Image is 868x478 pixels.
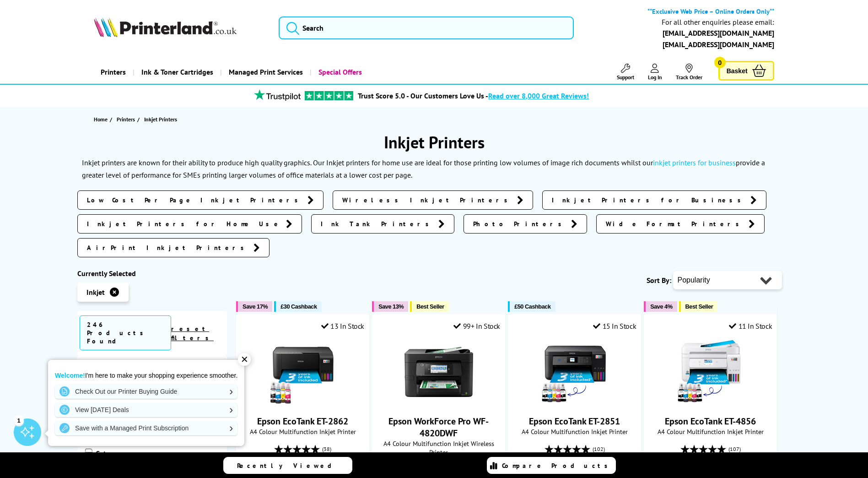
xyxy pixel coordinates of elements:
[727,65,748,77] span: Basket
[514,303,550,310] span: £50 Cashback
[269,337,337,406] img: Epson EcoTank ET-2862
[94,114,110,124] a: Home
[679,301,718,312] button: Best Seller
[55,371,237,380] p: I'm here to make your shopping experience smoother.
[617,74,634,81] span: Support
[236,301,272,312] button: Save 17%
[617,64,634,81] a: Support
[508,301,555,312] button: £50 Cashback
[388,415,489,439] a: Epson WorkForce Pro WF-4820DWF
[55,372,85,379] strong: Welcome!
[87,196,303,205] span: Low Cost Per Page Inkjet Printers
[77,238,270,257] a: AirPrint Inkjet Printers
[552,196,746,205] span: Inkjet Printers for Business
[606,219,744,228] span: Wide Format Printers
[644,301,677,312] button: Save 4%
[718,61,774,81] a: Basket 0
[377,439,500,456] span: A4 Colour Multifunction Inkjet Wireless Printer
[321,219,434,228] span: Ink Tank Printers
[513,427,636,436] span: A4 Colour Multifunction Inkjet Printer
[404,399,473,408] a: Epson WorkForce Pro WF-4820DWF
[685,303,713,310] span: Best Seller
[540,399,609,408] a: Epson EcoTank ET-2851
[220,60,310,84] a: Managed Print Services
[593,440,605,458] span: (102)
[117,114,135,124] span: Printers
[94,17,267,39] a: Printerland Logo
[82,158,765,179] p: Inkjet printers are known for their ability to produce high quality graphics. Our Inkjet printers...
[596,214,765,234] a: Wide Format Printers
[171,325,214,342] a: reset filters
[80,315,171,350] span: 246 Products Found
[542,190,766,210] a: Inkjet Printers for Business
[237,462,341,470] span: Recently Viewed
[593,321,636,331] div: 15 In Stock
[55,402,237,417] a: View [DATE] Deals
[269,399,337,408] a: Epson EcoTank ET-2862
[647,7,774,16] b: **Exclusive Web Price – Online Orders Only**
[94,60,133,84] a: Printers
[453,321,500,331] div: 99+ In Stock
[250,89,305,101] img: trustpilot rating
[274,301,321,312] button: £30 Cashback
[55,421,237,435] a: Save with a Managed Print Subscription
[473,219,566,228] span: Photo Printers
[96,449,221,460] span: Category
[649,427,772,436] span: A4 Colour Multifunction Inkjet Printer
[305,91,353,100] img: trustpilot rating
[144,116,177,123] span: Inkjet Printers
[665,415,756,427] a: Epson EcoTank ET-4856
[650,303,672,310] span: Save 4%
[488,91,589,100] span: Read over 8,000 Great Reviews!
[94,17,237,37] img: Printerland Logo
[648,64,662,81] a: Log In
[676,399,745,408] a: Epson EcoTank ET-4856
[117,114,137,124] a: Printers
[714,57,726,68] span: 0
[86,288,105,297] span: Inkjet
[257,415,348,427] a: Epson EcoTank ET-2862
[662,18,774,27] div: For all other enquiries please email:
[529,415,620,427] a: Epson EcoTank ET-2851
[321,321,364,331] div: 13 In Stock
[311,214,454,234] a: Ink Tank Printers
[676,337,745,406] img: Epson EcoTank ET-4856
[77,131,791,153] h1: Inkjet Printers
[410,301,449,312] button: Best Seller
[372,301,408,312] button: Save 13%
[728,440,741,458] span: (107)
[310,60,369,84] a: Special Offers
[223,457,352,474] a: Recently Viewed
[322,440,331,458] span: (38)
[55,384,237,399] a: Check Out our Printer Buying Guide
[141,60,213,84] span: Ink & Toner Cartridges
[358,91,589,100] a: Trust Score 5.0 - Our Customers Love Us -Read over 8,000 Great Reviews!
[238,353,251,366] div: ✕
[404,337,473,406] img: Epson WorkForce Pro WF-4820DWF
[647,276,671,285] span: Sort By:
[342,196,512,205] span: Wireless Inkjet Printers
[77,190,323,210] a: Low Cost Per Page Inkjet Printers
[729,321,772,331] div: 11 In Stock
[333,190,533,210] a: Wireless Inkjet Printers
[84,449,93,458] img: Category
[648,74,662,81] span: Log In
[540,337,609,406] img: Epson EcoTank ET-2851
[87,219,281,228] span: Inkjet Printers for Home Use
[279,16,574,39] input: Search
[416,303,444,310] span: Best Seller
[77,269,227,278] div: Currently Selected
[487,457,616,474] a: Compare Products
[14,415,24,425] div: 1
[502,462,613,470] span: Compare Products
[663,28,774,38] a: [EMAIL_ADDRESS][DOMAIN_NAME]
[241,427,364,436] span: A4 Colour Multifunction Inkjet Printer
[133,60,220,84] a: Ink & Toner Cartridges
[653,158,736,167] a: inkjet printers for business
[378,303,404,310] span: Save 13%
[663,40,774,49] a: [EMAIL_ADDRESS][DOMAIN_NAME]
[87,243,249,252] span: AirPrint Inkjet Printers
[280,303,317,310] span: £30 Cashback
